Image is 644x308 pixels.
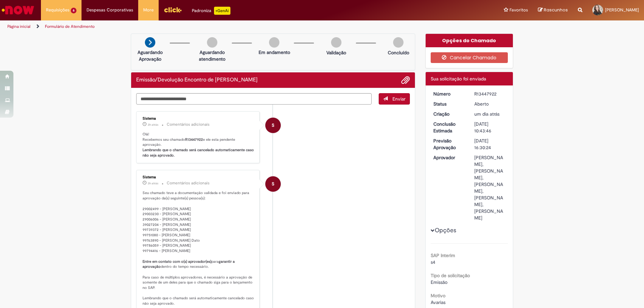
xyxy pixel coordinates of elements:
span: Despesas Corporativas [87,7,133,13]
p: Aguardando atendimento [196,49,228,62]
time: 26/08/2025 11:43:41 [474,111,499,117]
div: Sistema [143,117,254,121]
div: Opções do Chamado [426,34,513,47]
span: 3h atrás [148,181,158,185]
div: System [265,118,281,133]
small: Comentários adicionais [167,180,210,186]
p: Em andamento [259,49,290,56]
img: img-circle-grey.png [207,37,217,48]
dt: Aprovador [428,154,470,161]
dt: Previsão Aprovação [428,137,470,151]
span: S [272,117,274,133]
div: [DATE] 10:43:46 [474,121,505,134]
img: img-circle-grey.png [269,37,279,48]
span: Requisições [46,7,69,13]
span: Rascunhos [544,7,568,13]
span: Emissão [431,279,447,285]
span: Favoritos [509,7,528,13]
img: img-circle-grey.png [393,37,404,48]
div: Sistema [143,175,254,179]
span: s4 [431,259,435,265]
b: Entre em contato com o(s) aprovador(es) [143,259,211,264]
b: garantir a aprovação [143,259,236,269]
div: 26/08/2025 11:43:41 [474,111,505,117]
time: 27/08/2025 15:30:36 [148,123,158,127]
p: Concluído [388,49,409,56]
span: Enviar [392,96,406,102]
b: R13447922 [185,137,203,142]
div: Aberto [474,101,505,107]
ul: Trilhas de página [5,20,424,33]
img: img-circle-grey.png [331,37,341,48]
p: Aguardando Aprovação [134,49,166,62]
span: [PERSON_NAME] [605,7,639,13]
span: Sua solicitação foi enviada [431,76,486,82]
b: SAP Interim [431,252,455,258]
button: Cancelar Chamado [431,52,508,63]
button: Enviar [379,93,410,105]
span: 6 [71,8,76,13]
div: System [265,176,281,192]
b: Tipo de solicitação [431,272,470,279]
b: Lembrando que o chamado será cancelado automaticamente caso não seja aprovado. [143,147,255,158]
time: 27/08/2025 15:30:26 [148,181,158,185]
div: R13447922 [474,90,505,97]
p: Validação [326,49,346,56]
a: Página inicial [7,24,31,29]
h2: Emissão/Devolução Encontro de Contas Fornecedor Histórico de tíquete [136,77,258,83]
span: um dia atrás [474,111,499,117]
dt: Conclusão Estimada [428,121,470,134]
textarea: Digite sua mensagem aqui... [136,93,372,105]
b: Motivo [431,293,445,299]
small: Comentários adicionais [167,122,210,127]
p: +GenAi [214,7,230,15]
div: Padroniza [192,7,230,15]
p: Olá! Recebemos seu chamado e ele esta pendente aprovação. [143,132,254,158]
dt: Criação [428,111,470,117]
p: Seu chamado teve a documentação validada e foi enviado para aprovação da(s) seguinte(s) pessoa(s)... [143,190,254,306]
span: 3h atrás [148,123,158,127]
img: ServiceNow [1,3,35,17]
img: arrow-next.png [145,37,155,48]
div: [PERSON_NAME], [PERSON_NAME], [PERSON_NAME], [PERSON_NAME], [PERSON_NAME] [474,154,505,221]
img: click_logo_yellow_360x200.png [164,5,182,15]
div: [DATE] 16:30:24 [474,137,505,151]
dt: Número [428,90,470,97]
span: More [143,7,154,13]
dt: Status [428,101,470,107]
a: Rascunhos [538,7,568,13]
a: Formulário de Atendimento [45,24,95,29]
button: Adicionar anexos [401,76,410,84]
span: S [272,176,274,192]
span: Avarias [431,299,445,305]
